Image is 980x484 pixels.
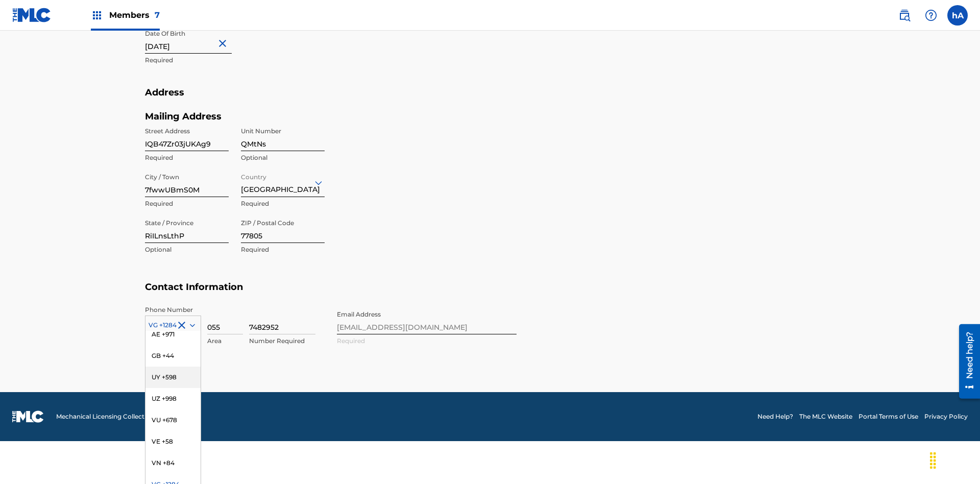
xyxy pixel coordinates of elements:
h5: Contact Information [145,281,835,305]
p: Required [241,199,325,208]
div: Help [921,5,941,26]
img: MLC Logo [12,8,52,22]
div: VU +678 [145,409,201,431]
img: help [925,9,937,21]
p: Required [241,245,325,254]
div: AE +971 [145,324,201,345]
a: Need Help? [757,412,793,421]
label: Country [241,166,266,182]
iframe: Resource Center [951,320,980,404]
a: Portal Terms of Use [859,412,918,421]
div: [GEOGRAPHIC_DATA] [241,170,325,195]
a: Privacy Policy [924,412,968,421]
p: Number Required [249,336,315,346]
p: Required [145,56,325,65]
div: GB +44 [145,345,201,367]
p: Optional [145,245,229,254]
p: Area [207,336,243,346]
span: Mechanical Licensing Collective © 2025 [56,412,175,421]
h5: Address [145,87,835,111]
button: Close [216,28,232,59]
iframe: Chat Widget [929,435,980,484]
a: Public Search [894,5,915,26]
div: VN +84 [145,452,201,474]
div: User Menu [947,5,968,26]
h5: Mailing Address [145,111,325,123]
img: logo [12,410,44,423]
div: UY +598 [145,367,201,388]
div: VE +58 [145,431,201,452]
p: Required [145,153,229,162]
p: Optional [241,153,325,162]
div: Drag [925,445,941,476]
img: search [898,9,911,21]
img: Top Rightsholders [91,9,103,21]
p: Required [145,199,229,208]
div: UZ +998 [145,388,201,409]
span: 7 [155,10,160,20]
a: The MLC Website [799,412,852,421]
span: Members [109,9,160,21]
